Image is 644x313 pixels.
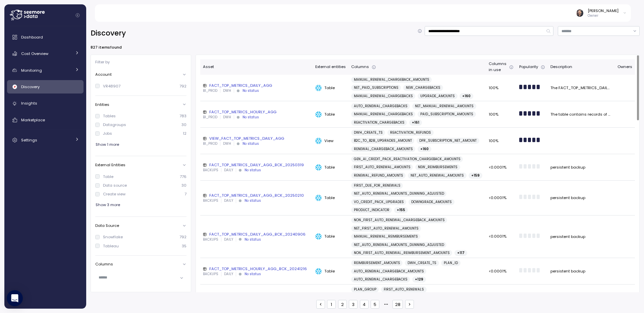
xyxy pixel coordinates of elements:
div: Owners [618,64,632,70]
span: MANUAL_RENEWAL_CHARGEBACKS [354,111,413,117]
td: <0.0001% [486,285,516,311]
td: 100% [486,101,516,128]
a: REIMBURSEMENT_AMOUNTS [351,260,403,266]
span: AUTO_RENEWAL_CHARGEBACKS [354,276,408,283]
span: + 117 [457,250,465,256]
a: FACT_TOP_METRICS_DAILY_AGGBI_PRODDWHNo status [203,83,310,93]
div: Tableau [103,243,119,249]
a: NET_AUTO_RENEWAL_AMOUNTS_DUNNING_ADJUSTED [351,242,447,248]
span: GEN_AI_CREDIT_PACK_REACTIVATION_CHARGEBACK_AMOUNTS [354,156,461,162]
a: Discovery [7,80,84,93]
a: VO_CREDIT_PACK_UPGRADES [351,199,407,205]
td: <0.0001% [486,181,516,215]
p: BACKUPS [203,198,218,203]
span: NET_AUTO_RENEWAL_AMOUNTS_DUNNING_ADJUSTED [354,242,444,248]
div: Jobs [103,131,112,136]
a: NON_FIRST_AUTO_RENEWAL_REIMBURSEMENT_AMOUNTS [351,250,452,256]
span: NET_FIRST_AUTO_RENEWAL_AMOUNTS [354,226,419,232]
p: BI_PROD [203,88,217,93]
span: Insights [21,101,37,106]
a: VIEW_FACT_TOP_METRICS_DAILY_AGGBI_PRODDWHNo status [203,136,310,146]
div: Table [315,233,346,240]
div: FACT_TOP_METRICS_HOURLY_AGG [203,109,310,115]
div: [PERSON_NAME] [588,8,619,13]
a: NET_FIRST_AUTO_RENEWAL_AMOUNTS [351,226,421,232]
a: PLAN_GROUP [351,287,379,293]
button: Show 3 more [95,200,120,210]
span: MANUAL_RENEWAL_CHARGEBACKS [354,93,413,99]
div: persistent backup [550,165,585,170]
p: 783 [179,113,186,119]
span: Settings [21,137,37,143]
a: PLAN_ID [441,260,461,266]
span: DWH_CREATE_TS [354,130,383,136]
div: VR48907 [103,83,120,89]
p: DWH [223,115,231,120]
img: ACg8ocI2dL-zei04f8QMW842o_HSSPOvX6ScuLi9DAmwXc53VPYQOcs=s96-c [576,9,583,16]
button: 4 [360,300,369,309]
p: 7 [184,191,186,197]
p: Columns [95,261,113,267]
a: NET_AUTO_RENEWAL_AMOUNTS_DUNNING_ADJUSTED [351,191,447,197]
p: BI_PROD [203,115,217,120]
a: RENEWAL_CHARGEBACK_AMOUNTS [351,146,416,152]
a: MANUAL_RENEWAL_CHARGEBACKS [351,111,416,117]
span: Marketplace [21,117,45,123]
p: DAILY [224,198,233,203]
a: Insights [7,97,84,110]
a: AUTO_RENEWAL_CHARGEBACKS [351,103,410,109]
a: DWH_CREATE_TS [405,260,439,266]
button: 1 [327,300,336,309]
div: The FACT_TOP_METRICS_DAILY_AGG table is a comprehensive daily aggregation of key financial metric... [550,85,612,90]
span: NON_FIRST_AUTO_RENEWAL_CHARGEBACK_AMOUNTS [354,217,445,223]
p: 12 [183,131,186,136]
div: FACT_TOP_METRICS_DAILY_AGG_BCK_20250210 [203,193,310,198]
div: FACT_TOP_METRICS_DAILY_AGG_BCK_20250319 [203,162,310,168]
a: MANUAL_RENEWAL_CHARGEBACKS [351,93,416,99]
p: 30 [181,183,186,188]
a: Monitoring [7,64,84,77]
a: REACTIVATION_REFUNDS [387,130,434,136]
div: Columns in use [489,61,514,73]
a: B2C_TO_B2B_UPGRADES_AMOUNT [351,138,415,144]
button: Show 1 more [95,140,119,149]
a: AUTO_RENEWAL_CHARGEBACKS [351,276,410,283]
div: Table [315,195,346,201]
a: FACT_TOP_METRICS_HOURLY_AGGBI_PRODDWHNo status [203,109,310,119]
p: Account [95,72,112,77]
span: Cost Overview [21,51,48,56]
a: Settings [7,133,84,147]
td: 100% [486,128,516,154]
a: REACTIVATION_CHARGEBACKS [351,120,407,126]
div: Datagroups [103,122,126,127]
td: <0.0001% [486,215,516,258]
span: + 160 [420,146,429,152]
span: RENEWAL_REFUND_AMOUNTS [354,173,403,179]
a: NEW_REIMBURSEMENTS [415,164,460,170]
a: DOWNGRADE_AMOUNTS [409,199,454,205]
span: B2C_TO_B2B_UPGRADES_AMOUNT [354,138,412,144]
a: FIRST_AUTO_RENEWALS [381,287,427,293]
span: MANUAL_RENEWAL_REIMBURSEMENTS [354,234,418,240]
span: REIMBURSEMENT_AMOUNTS [354,260,400,266]
a: DFR_SUBSCRIPTION_NET_AMOUNT [417,138,479,144]
a: FACT_TOP_METRICS_DAILY_AGG_BCK_20250319BACKUPSDAILYNo status [203,162,310,172]
span: DOWNGRADE_AMOUNTS [411,199,452,205]
span: PAID_SUBSCRIPTION_AMOUNTS [420,111,473,117]
p: BI_PROD [203,141,217,146]
span: Show 1 more [96,140,119,149]
div: No status [245,198,261,203]
div: Data source [103,183,127,188]
p: DAILY [224,237,233,242]
p: DWH [223,141,231,146]
span: Monitoring [21,68,42,73]
span: FIRST_DUE_FOR_RENEWALS [354,183,400,189]
div: The table contains records of hourly aggregated top metrics for various products, including subsc... [550,112,612,117]
p: 35 [182,243,186,249]
div: Create view [103,191,125,197]
div: persistent backup [550,268,585,274]
a: NEW_CHARGEBACKS [403,85,443,91]
a: GEN_AI_CREDIT_PACK_REACTIVATION_CHARGEBACK_AMOUNTS [351,156,463,162]
span: NEW_REIMBURSEMENTS [418,164,458,170]
a: MANUAL_RENEWAL_REIMBURSEMENTS [351,234,421,240]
